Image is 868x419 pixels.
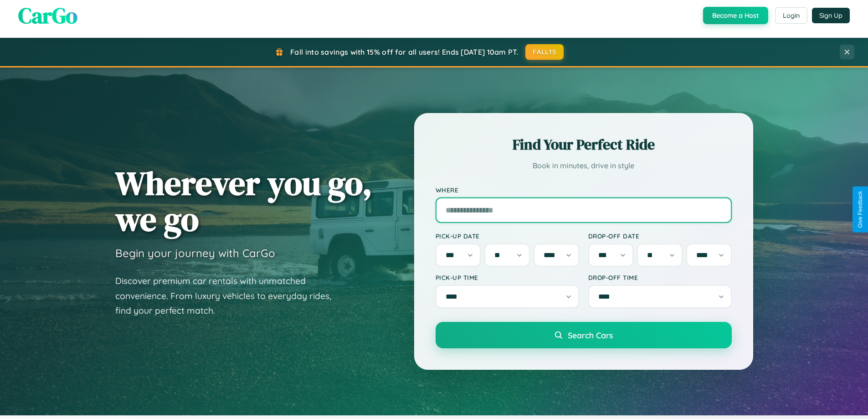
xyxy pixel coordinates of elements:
button: FALL15 [525,44,564,60]
p: Discover premium car rentals with unmatched convenience. From luxury vehicles to everyday rides, ... [115,274,343,318]
label: Drop-off Date [588,232,732,240]
h1: Wherever you go, we go [115,165,372,237]
button: Login [775,7,807,24]
h2: Find Your Perfect Ride [436,134,732,155]
span: Search Cars [568,330,613,340]
button: Sign Up [812,8,850,23]
h3: Begin your journey with CarGo [115,246,275,260]
label: Where [436,186,732,194]
p: Book in minutes, drive in style [436,159,732,172]
label: Pick-up Time [436,274,579,281]
div: Give Feedback [857,191,863,228]
label: Drop-off Time [588,274,732,281]
button: Search Cars [436,322,732,348]
span: Fall into savings with 15% off for all users! Ends [DATE] 10am PT. [290,47,519,57]
label: Pick-up Date [436,232,579,240]
button: Become a Host [703,7,768,24]
span: CarGo [18,0,77,31]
